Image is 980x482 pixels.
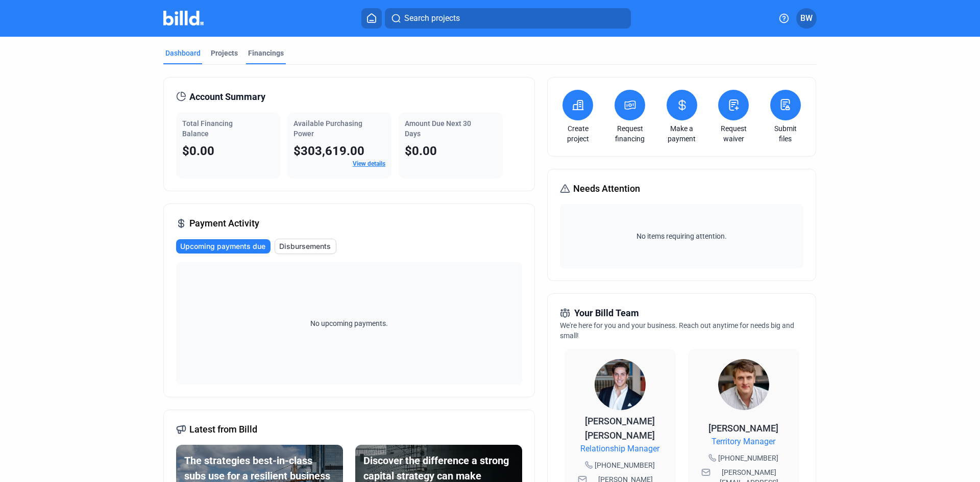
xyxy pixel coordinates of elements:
[560,123,596,144] a: Create project
[580,443,659,455] span: Relationship Manager
[182,119,233,138] span: Total Financing Balance
[664,123,700,144] a: Make a payment
[712,436,775,448] span: Territory Manager
[189,90,265,104] span: Account Summary
[189,422,257,437] span: Latest from Billd
[176,239,271,253] button: Upcoming payments due
[279,241,331,251] span: Disbursements
[405,144,437,158] span: $0.00
[585,416,655,441] span: [PERSON_NAME] [PERSON_NAME]
[405,119,471,138] span: Amount Due Next 30 Days
[353,160,385,167] a: View details
[182,144,214,158] span: $0.00
[211,48,238,58] div: Projects
[304,318,395,328] span: No upcoming payments.
[293,144,364,158] span: $303,619.00
[612,123,648,144] a: Request financing
[560,321,794,340] span: We're here for you and your business. Reach out anytime for needs big and small!
[716,123,751,144] a: Request waiver
[248,48,284,58] div: Financings
[796,8,817,29] button: BW
[189,216,259,231] span: Payment Activity
[574,306,639,320] span: Your Billd Team
[275,239,336,254] button: Disbursements
[165,48,201,58] div: Dashboard
[768,123,803,144] a: Submit files
[564,231,799,241] span: No items requiring attention.
[385,8,631,29] button: Search projects
[708,423,778,434] span: [PERSON_NAME]
[718,359,769,410] img: Territory Manager
[595,460,655,470] span: [PHONE_NUMBER]
[573,182,640,196] span: Needs Attention
[800,12,813,24] span: BW
[595,359,646,410] img: Relationship Manager
[718,453,778,463] span: [PHONE_NUMBER]
[293,119,362,138] span: Available Purchasing Power
[404,12,460,24] span: Search projects
[163,11,204,26] img: Billd Company Logo
[180,241,265,251] span: Upcoming payments due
